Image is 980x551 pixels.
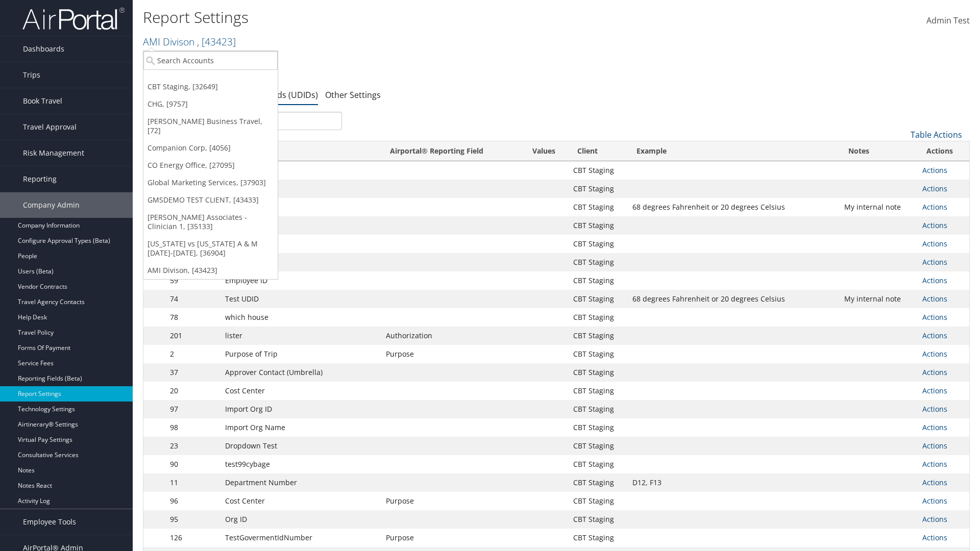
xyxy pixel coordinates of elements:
[143,139,278,157] a: Companion Corp, [4056]
[23,62,40,88] span: Trips
[143,174,278,191] a: Global Marketing Services, [37903]
[220,400,381,418] td: Import Org ID
[165,363,220,382] td: 37
[220,363,381,382] td: Approver Contact (Umbrella)
[839,290,917,308] td: My internal note
[220,216,381,235] td: Job Title
[165,510,220,529] td: 95
[381,327,520,345] td: Authorization
[568,308,627,327] td: CBT Staging
[568,216,627,235] td: CBT Staging
[143,262,278,279] a: AMI Divison, [43423]
[568,253,627,271] td: CBT Staging
[520,141,568,161] th: Values
[143,51,278,70] input: Search Accounts
[922,184,947,193] a: Actions
[627,473,839,492] td: D12, F13
[165,308,220,327] td: 78
[165,437,220,455] td: 23
[568,382,627,400] td: CBT Staging
[568,529,627,547] td: CBT Staging
[23,192,80,218] span: Company Admin
[381,141,520,161] th: Airportal&reg; Reporting Field
[627,290,839,308] td: 68 degrees Fahrenheit or 20 degrees Celsius
[568,492,627,510] td: CBT Staging
[568,455,627,473] td: CBT Staging
[220,437,381,455] td: Dropdown Test
[568,345,627,363] td: CBT Staging
[23,88,62,114] span: Book Travel
[839,198,917,216] td: My internal note
[568,235,627,253] td: CBT Staging
[922,367,947,377] a: Actions
[922,312,947,322] a: Actions
[165,418,220,437] td: 98
[922,422,947,432] a: Actions
[922,349,947,359] a: Actions
[220,473,381,492] td: Department Number
[23,114,77,140] span: Travel Approval
[922,331,947,340] a: Actions
[220,141,381,161] th: Name
[165,271,220,290] td: 59
[220,235,381,253] td: VIP
[568,473,627,492] td: CBT Staging
[143,209,278,235] a: [PERSON_NAME] Associates - Clinician 1, [35133]
[23,166,57,192] span: Reporting
[165,473,220,492] td: 11
[23,36,64,62] span: Dashboards
[568,327,627,345] td: CBT Staging
[568,510,627,529] td: CBT Staging
[143,157,278,174] a: CO Energy Office, [27095]
[165,290,220,308] td: 74
[922,404,947,414] a: Actions
[922,533,947,542] a: Actions
[922,386,947,395] a: Actions
[922,165,947,175] a: Actions
[220,382,381,400] td: Cost Center
[143,235,278,262] a: [US_STATE] vs [US_STATE] A & M [DATE]-[DATE], [36904]
[627,141,839,161] th: Example
[839,141,917,161] th: Notes
[922,459,947,469] a: Actions
[220,529,381,547] td: TestGovermentIdNumber
[220,271,381,290] td: Employee ID
[568,141,627,161] th: Client
[381,345,520,363] td: Purpose
[143,113,278,139] a: [PERSON_NAME] Business Travel, [72]
[381,529,520,547] td: Purpose
[568,161,627,180] td: CBT Staging
[922,294,947,304] a: Actions
[568,180,627,198] td: CBT Staging
[22,7,125,31] img: airportal-logo.png
[922,441,947,450] a: Actions
[922,478,947,487] a: Actions
[568,198,627,216] td: CBT Staging
[220,492,381,510] td: Cost Center
[165,382,220,400] td: 20
[568,290,627,308] td: CBT Staging
[220,327,381,345] td: lister
[922,514,947,524] a: Actions
[325,89,381,101] a: Other Settings
[220,345,381,363] td: Purpose of Trip
[220,418,381,437] td: Import Org Name
[220,308,381,327] td: which house
[197,35,236,48] span: , [ 43423 ]
[143,35,236,48] a: AMI Divison
[165,400,220,418] td: 97
[143,7,694,28] h1: Report Settings
[143,78,278,95] a: CBT Staging, [32649]
[381,492,520,510] td: Purpose
[926,5,970,37] a: Admin Test
[165,492,220,510] td: 96
[568,271,627,290] td: CBT Staging
[922,496,947,506] a: Actions
[568,437,627,455] td: CBT Staging
[220,161,381,180] td: QAM
[143,191,278,209] a: GMSDEMO TEST CLIENT, [43433]
[627,198,839,216] td: 68 degrees Fahrenheit or 20 degrees Celsius
[220,290,381,308] td: Test UDID
[926,15,970,26] span: Admin Test
[220,253,381,271] td: Rule Class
